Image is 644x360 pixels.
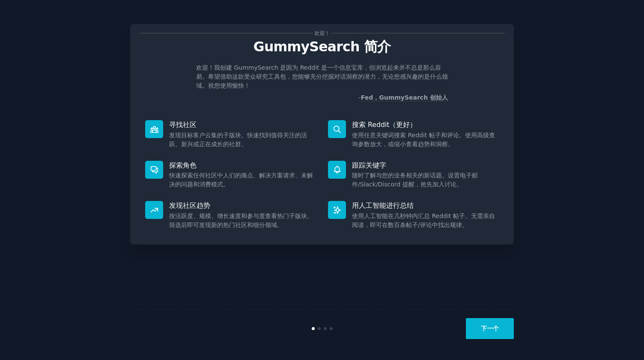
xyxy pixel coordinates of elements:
[359,94,361,101] font: -
[169,172,313,188] font: 快速探索任何社区中人们的痛点、解决方案请求、未解决的问题和消费模式。
[169,132,307,148] font: 发现目标客户云集的子版块。快速找到值得关注的活跃、新兴或正在成长的社群。
[466,318,514,339] button: 下一个
[352,201,414,210] font: 用人工智能进行总结
[352,161,386,169] font: 跟踪关键字
[352,132,495,148] font: 使用任意关键词搜索 Reddit 帖子和评论。使用高级查询参数放大，或缩小查看趋势和洞察。
[169,161,197,169] font: 探索角色
[169,201,210,210] font: 发现社区趋势
[352,121,417,129] font: 搜索 Reddit（更好）
[169,212,313,228] font: 按活跃度、规模、增长速度和参与度查看热门子版块。筛选后即可发现新的热门社区和细分领域。
[361,94,448,101] a: Fed，GummySearch 创始人
[169,121,197,129] font: 寻找社区
[361,94,448,101] font: Fed，GummySearch 创始人
[253,39,391,54] font: GummySearch 简介
[196,64,448,89] font: 欢迎！我创建 GummySearch 是因为 Reddit 是一个信息宝库，但浏览起来并不总是那么容易。希望借助这款受众研究工具包，您能够充分挖掘对话洞察的潜力，无论您感兴趣的是什么领域。祝您使...
[352,212,495,228] font: 使用人工智能在几秒钟内汇总 Reddit 帖子。无需亲自阅读，即可在数百条帖子/评论中找出规律。
[481,325,499,332] font: 下一个
[352,172,478,188] font: 随时了解与您的业务相关的新话题。设置电子邮件/Slack/Discord 提醒，抢先加入讨论。
[314,30,330,36] font: 欢迎！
